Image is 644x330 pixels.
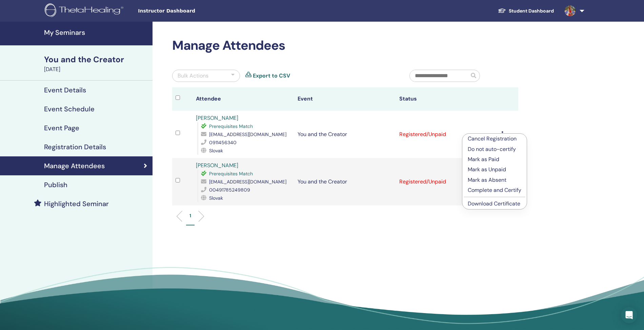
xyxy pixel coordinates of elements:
[468,155,521,163] p: Mark as Paid
[209,171,253,177] span: Prerequisites Match
[294,87,396,111] th: Event
[253,72,290,80] a: Export to CSV
[621,307,637,323] div: Open Intercom Messenger
[172,38,518,53] h2: Manage Attendees
[44,200,109,208] h4: Highlighted Seminar
[44,28,148,37] h4: My Seminars
[209,139,237,146] span: 0911456340
[209,187,250,193] span: 00491785249809
[44,124,79,132] h4: Event Page
[209,131,286,137] span: [EMAIL_ADDRESS][DOMAIN_NAME]
[468,166,521,174] p: Mark as Unpaid
[468,145,521,153] p: Do not auto-certify
[396,87,498,111] th: Status
[468,186,521,194] p: Complete and Certify
[178,72,208,80] div: Bulk Actions
[44,86,86,94] h4: Event Details
[209,179,286,185] span: [EMAIL_ADDRESS][DOMAIN_NAME]
[45,3,126,19] img: logo.png
[196,162,238,169] a: [PERSON_NAME]
[44,143,106,151] h4: Registration Details
[565,5,576,16] img: default.jpg
[498,8,506,14] img: graduation-cap-white.svg
[44,105,95,113] h4: Event Schedule
[44,181,67,189] h4: Publish
[189,212,191,219] p: 1
[468,176,521,184] p: Mark as Absent
[209,195,223,201] span: Slovak
[196,114,238,122] a: [PERSON_NAME]
[40,54,153,73] a: You and the Creator[DATE]
[44,54,148,65] div: You and the Creator
[492,5,559,17] a: Student Dashboard
[209,123,253,129] span: Prerequisites Match
[468,200,520,207] a: Download Certificate
[209,148,223,154] span: Slovak
[44,162,105,170] h4: Manage Attendees
[44,65,148,73] div: [DATE]
[468,135,521,143] p: Cancel Registration
[138,7,240,15] span: Instructor Dashboard
[193,87,294,111] th: Attendee
[294,158,396,205] td: You and the Creator
[294,111,396,158] td: You and the Creator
